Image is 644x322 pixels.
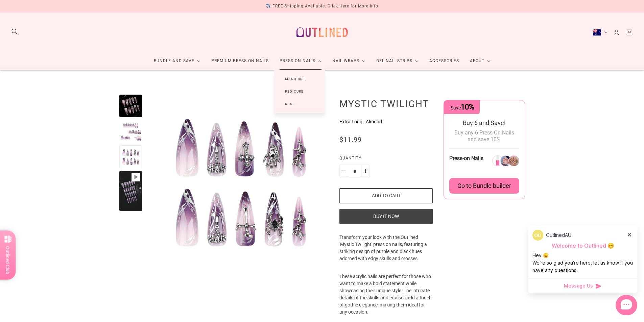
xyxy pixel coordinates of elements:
button: Add to cart [339,188,433,203]
span: Press-on Nails [449,155,483,162]
a: Bundle and Save [148,52,206,70]
button: Buy it now [339,209,433,224]
span: Message Us [564,282,593,289]
modal-trigger: Enlarge product image [153,95,329,271]
a: Accessories [424,52,464,70]
p: OutlinedAU [546,231,571,239]
span: 10% [461,103,474,111]
a: Cart [626,29,633,36]
span: Buy 6 and Save! [463,119,506,126]
a: Pedicure [274,85,314,98]
a: About [464,52,496,70]
span: Go to Bundle builder [457,182,511,190]
a: Press On Nails [274,52,327,70]
h1: Mystic Twilight [339,98,433,109]
span: $11.99 [339,135,362,144]
p: Extra Long - Almond [339,118,433,125]
button: Plus [361,165,370,177]
a: Nail Wraps [327,52,371,70]
label: Quantity [339,155,433,165]
img: data:image/png;base64,iVBORw0KGgoAAAANSUhEUgAAACQAAAAkCAYAAADhAJiYAAACJklEQVR4AexUO28TQRice/mFQxI... [532,230,543,241]
a: Kids [274,98,305,110]
div: ✈️ FREE Shipping Available. Click Here for More Info [266,3,378,10]
a: Account [613,29,620,36]
a: Gel Nail Strips [371,52,424,70]
button: Search [11,28,18,35]
img: Mystic Twilight [153,95,329,271]
span: Save [451,105,474,110]
button: Australia [593,29,607,36]
p: Welcome to Outlined 😊 [532,242,633,249]
a: Premium Press On Nails [206,52,274,70]
a: Manicure [274,73,316,85]
span: Buy any 6 Press On Nails and save 10% [454,129,514,143]
button: Minus [339,165,348,177]
a: Outlined [292,18,352,47]
p: Transform your look with the Outlined 'Mystic Twilight' press on nails, featuring a striking desi... [339,234,433,273]
div: Hey 😊 We‘re so glad you’re here, let us know if you have any questions. [532,252,633,274]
